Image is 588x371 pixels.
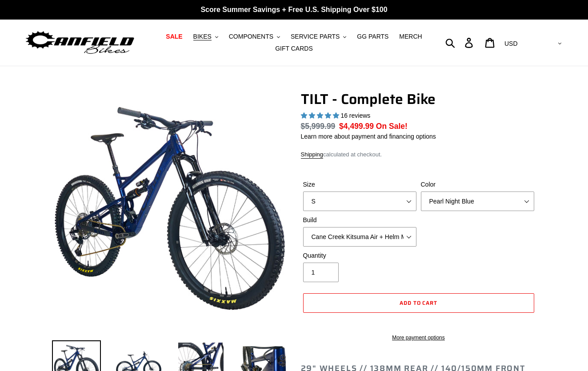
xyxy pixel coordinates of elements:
span: GIFT CARDS [275,45,313,52]
button: COMPONENTS [224,31,284,43]
button: BIKES [189,31,223,43]
span: MERCH [399,33,422,40]
a: Learn more about payment and financing options [301,133,436,140]
a: SALE [161,31,187,43]
div: calculated at checkout. [301,150,536,159]
span: On Sale! [376,120,408,132]
a: GG PARTS [352,31,393,43]
img: Canfield Bikes [24,29,136,57]
span: $4,499.99 [339,122,374,131]
a: More payment options [303,334,534,342]
button: Add to cart [303,293,534,313]
span: 16 reviews [340,112,370,119]
a: Shipping [301,151,324,159]
span: 5.00 stars [301,112,341,119]
span: SALE [166,33,182,40]
span: Add to cart [400,299,438,307]
label: Quantity [303,251,416,260]
span: GG PARTS [357,33,388,40]
label: Size [303,180,416,189]
label: Build [303,215,416,225]
h1: TILT - Complete Bike [301,91,536,108]
s: $5,999.99 [301,122,336,131]
span: COMPONENTS [229,33,273,40]
span: BIKES [193,33,212,40]
a: GIFT CARDS [271,43,317,55]
span: SERVICE PARTS [291,33,340,40]
button: SERVICE PARTS [286,31,351,43]
label: Color [421,180,534,189]
a: MERCH [395,31,426,43]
